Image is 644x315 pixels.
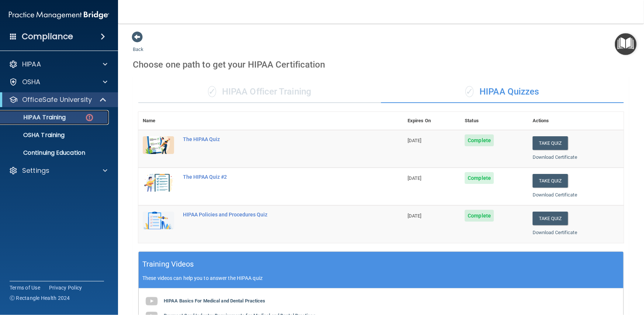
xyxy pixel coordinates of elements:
[85,113,94,122] img: danger-circle.6113f641.png
[9,78,107,86] a: OSHA
[10,294,70,302] span: Ⓒ Rectangle Health 2024
[133,38,143,52] a: Back
[133,54,629,75] div: Choose one path to get your HIPAA Certification
[10,284,40,291] a: Terms of Use
[9,95,107,104] a: OfficeSafe University
[183,136,366,142] div: The HIPAA Quiz
[381,81,624,103] div: HIPAA Quizzes
[22,78,41,86] p: OSHA
[164,298,266,304] b: HIPAA Basics For Medical and Dental Practices
[5,114,66,121] p: HIPAA Training
[9,8,109,23] img: PMB logo
[49,284,82,291] a: Privacy Policy
[533,212,568,225] button: Take Quiz
[22,166,49,175] p: Settings
[465,134,494,146] span: Complete
[533,192,577,198] a: Download Certificate
[460,112,528,130] th: Status
[22,31,73,42] h4: Compliance
[183,212,366,218] div: HIPAA Policies and Procedures Quiz
[516,263,635,292] iframe: Drift Widget Chat Controller
[138,112,179,130] th: Name
[22,95,92,104] p: OfficeSafe University
[183,174,366,180] div: The HIPAA Quiz #2
[9,60,107,69] a: HIPAA
[208,86,216,97] span: ✓
[528,112,624,130] th: Actions
[5,131,65,139] p: OSHA Training
[465,86,474,97] span: ✓
[408,213,422,219] span: [DATE]
[465,172,494,184] span: Complete
[5,149,105,157] p: Continuing Education
[615,33,637,55] button: Open Resource Center
[408,138,422,143] span: [DATE]
[9,166,107,175] a: Settings
[465,210,494,222] span: Complete
[138,81,381,103] div: HIPAA Officer Training
[533,230,577,235] a: Download Certificate
[533,174,568,188] button: Take Quiz
[533,154,577,160] a: Download Certificate
[22,60,41,69] p: HIPAA
[408,175,422,181] span: [DATE]
[142,258,194,271] h5: Training Videos
[142,275,620,281] p: These videos can help you to answer the HIPAA quiz
[403,112,460,130] th: Expires On
[533,136,568,150] button: Take Quiz
[144,294,159,309] img: gray_youtube_icon.38fcd6cc.png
